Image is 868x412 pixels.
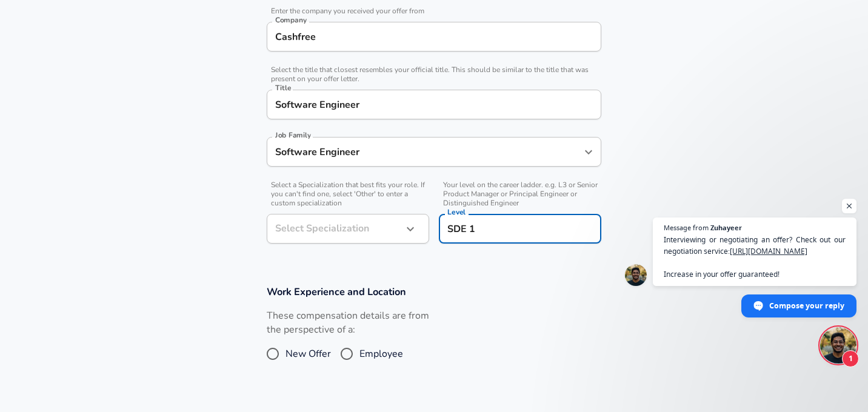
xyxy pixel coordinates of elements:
span: Zuhayeer [710,224,742,231]
input: Software Engineer [272,142,578,161]
label: Job Family [275,131,311,139]
h3: Work Experience and Location [267,285,601,299]
input: Google [272,27,596,46]
span: Select the title that closest resembles your official title. This should be similar to the title ... [267,65,601,84]
label: Title [275,84,291,91]
label: Company [275,16,307,24]
span: New Offer [285,347,331,361]
span: Interviewing or negotiating an offer? Check out our negotiation service: Increase in your offer g... [664,234,846,280]
span: Your level on the career ladder. e.g. L3 or Senior Product Manager or Principal Engineer or Disti... [439,181,601,208]
span: Compose your reply [769,295,844,316]
span: Message from [664,224,709,231]
button: Open [580,144,597,161]
input: L3 [444,219,596,238]
span: Employee [359,347,403,361]
div: Open chat [820,327,856,364]
input: Software Engineer [272,95,596,114]
span: Select a Specialization that best fits your role. If you can't find one, select 'Other' to enter ... [267,181,429,208]
label: These compensation details are from the perspective of a: [267,309,429,337]
span: Enter the company you received your offer from [267,7,601,16]
span: 1 [842,350,859,367]
label: Level [447,208,466,216]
